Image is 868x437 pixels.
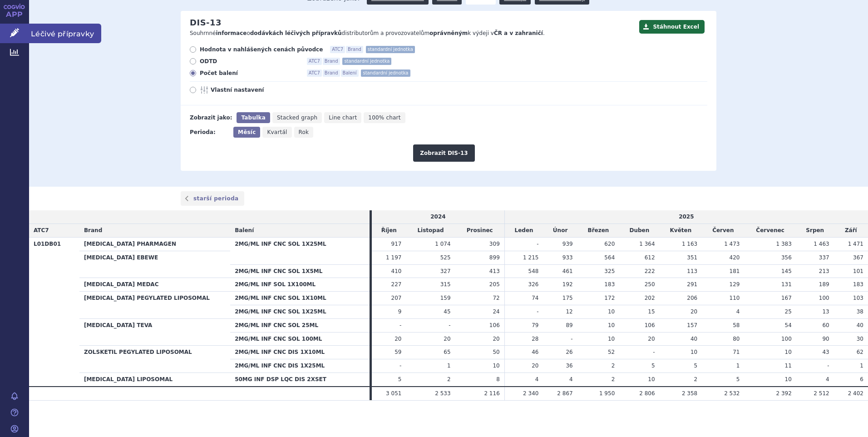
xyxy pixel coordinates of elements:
span: 10 [690,349,697,355]
span: ATC7 [307,58,322,65]
span: 367 [853,254,863,261]
span: Brand [323,70,340,77]
span: 20 [690,308,697,315]
th: [MEDICAL_DATA] PEGYLATED LIPOSOMAL [79,292,230,319]
span: 10 [785,349,792,355]
span: - [399,322,401,328]
th: L01DB01 [29,237,79,386]
span: 11 [785,363,792,369]
span: 612 [645,254,655,261]
th: [MEDICAL_DATA] EBEWE [79,251,230,278]
span: 6 [860,376,863,382]
span: 100 [819,295,829,301]
td: Duben [619,224,659,238]
span: 325 [604,268,615,274]
th: 2MG/ML INF CNC DIS 1X25ML [230,359,370,373]
th: 2MG/ML INF CNC SOL 25ML [230,318,370,332]
span: 213 [819,268,829,274]
span: Měsíc [238,129,256,135]
h2: DIS-13 [190,18,222,28]
span: 24 [493,308,499,315]
td: Březen [577,224,620,238]
span: 2 [447,376,451,382]
span: Hodnota v nahlášených cenách původce [200,46,323,53]
span: 106 [645,322,655,328]
span: 13 [822,308,829,315]
td: Říjen [372,224,406,238]
span: 5 [736,376,740,382]
span: - [537,241,538,247]
span: 2 533 [435,390,450,397]
span: 356 [781,254,792,261]
span: 933 [562,254,573,261]
span: 326 [528,281,539,288]
th: [MEDICAL_DATA] LIPOSOMAL [79,372,230,386]
span: 461 [562,268,573,274]
td: Červen [702,224,744,238]
span: Stacked graph [277,114,317,121]
strong: ČR a v zahraničí [494,30,543,36]
span: Počet balení [200,70,300,77]
span: 420 [730,254,740,261]
span: 222 [645,268,655,274]
span: 74 [532,295,538,301]
span: 227 [391,281,402,288]
span: - [399,363,401,369]
td: Listopad [406,224,455,238]
td: Srpen [796,224,834,238]
span: 62 [857,349,863,355]
span: 28 [532,336,538,342]
span: 5 [651,363,655,369]
span: 10 [608,336,615,342]
span: 20 [444,336,450,342]
span: 60 [822,322,829,328]
span: 2 402 [848,390,863,397]
span: 2 512 [814,390,829,397]
span: 2 867 [557,390,572,397]
span: 100 [781,336,792,342]
div: Perioda: [190,127,229,138]
span: 4 [569,376,573,382]
span: 65 [444,349,450,355]
p: Souhrnné o distributorům a provozovatelům k výdeji v . [190,30,635,37]
span: Léčivé přípravky [29,24,101,43]
span: 1 074 [435,241,450,247]
span: 2 340 [523,390,538,397]
span: 4 [535,376,539,382]
span: 917 [391,241,402,247]
span: 202 [645,295,655,301]
span: 38 [857,308,863,315]
span: 101 [853,268,863,274]
span: 2 358 [682,390,697,397]
th: 50MG INF DSP LQC DIS 2XSET [230,372,370,386]
span: 26 [566,349,572,355]
span: 2 392 [776,390,791,397]
span: 59 [395,349,401,355]
span: 5 [694,363,698,369]
td: Červenec [744,224,796,238]
span: 43 [822,349,829,355]
span: 25 [785,308,792,315]
span: Brand [323,58,340,65]
th: 2MG/ML INF CNC SOL 100ML [230,332,370,346]
span: 189 [819,281,829,288]
span: Balení [235,227,254,233]
span: standardní jednotka [342,58,391,65]
span: 10 [648,376,655,382]
th: [MEDICAL_DATA] TEVA [79,318,230,346]
span: 1 364 [639,241,655,247]
span: 2 [612,376,615,382]
span: 30 [857,336,863,342]
span: 548 [528,268,539,274]
span: 291 [687,281,697,288]
th: 2MG/ML INF CNC SOL 1X5ML [230,264,370,278]
td: 2025 [504,210,868,223]
td: Září [834,224,868,238]
span: 36 [566,363,572,369]
span: 1 197 [386,254,401,261]
span: - [571,336,572,342]
span: 2 806 [639,390,655,397]
span: 410 [391,268,402,274]
th: 2MG/ML INF SOL 1X100ML [230,278,370,292]
span: 40 [690,336,697,342]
